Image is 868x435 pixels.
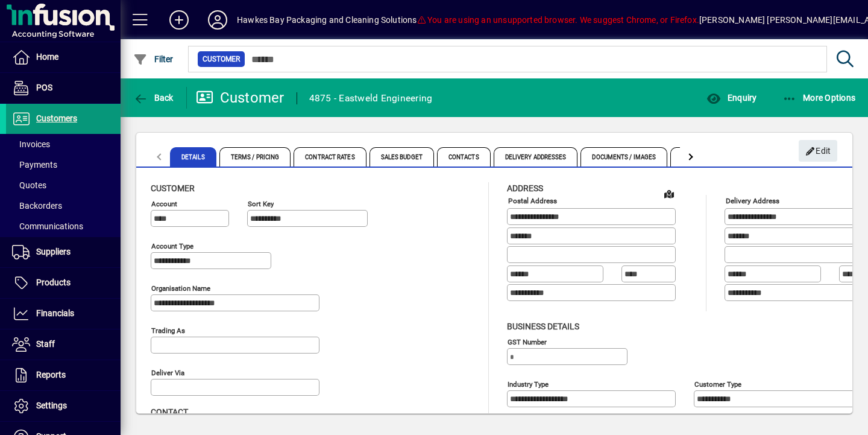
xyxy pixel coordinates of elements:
a: Settings [6,391,121,421]
span: Settings [36,401,67,410]
mat-label: Customer type [694,379,741,388]
span: Staff [36,339,55,349]
span: Customer [151,183,195,193]
span: Reports [36,370,66,379]
mat-label: Industry type [508,379,549,388]
span: Financials [36,308,74,318]
span: Suppliers [36,247,71,256]
button: Profile [198,9,237,31]
mat-label: Account [151,200,177,208]
mat-label: Account Type [151,242,193,250]
span: Enquiry [706,93,756,103]
span: More Options [782,93,856,103]
span: Edit [805,141,831,161]
button: Back [130,87,177,109]
span: Backorders [12,201,62,211]
span: Documents / Images [580,147,667,167]
a: Products [6,268,121,298]
span: POS [36,83,52,92]
span: Delivery Addresses [494,147,578,167]
a: Reports [6,360,121,390]
span: Customers [36,113,77,123]
span: Communications [12,221,83,231]
a: Invoices [6,134,121,154]
a: Backorders [6,195,121,216]
button: Edit [799,140,837,162]
div: Hawkes Bay Packaging and Cleaning Solutions [237,10,417,30]
a: Financials [6,299,121,329]
span: Filter [133,54,174,64]
mat-label: Organisation name [151,284,210,293]
a: Suppliers [6,237,121,267]
span: Custom Fields [670,147,738,167]
span: Terms / Pricing [219,147,291,167]
button: Filter [130,48,177,70]
span: Contract Rates [294,147,366,167]
span: Sales Budget [370,147,434,167]
a: View on map [659,184,679,203]
button: Add [160,9,198,31]
span: Back [133,93,174,103]
button: Enquiry [703,87,759,109]
span: Address [507,183,543,193]
span: Business details [507,322,579,331]
div: 4875 - Eastweld Engineering [309,89,433,108]
button: More Options [779,87,859,109]
span: Details [170,147,216,167]
a: Home [6,42,121,72]
span: Quotes [12,180,46,190]
span: Contact [151,407,188,417]
a: Quotes [6,175,121,195]
mat-label: Trading as [151,326,185,335]
a: Staff [6,329,121,360]
mat-label: GST Number [508,337,547,346]
mat-label: Deliver via [151,369,184,377]
span: Payments [12,160,57,170]
span: Contacts [437,147,491,167]
div: Customer [196,88,285,107]
span: Customer [203,53,240,65]
span: You are using an unsupported browser. We suggest Chrome, or Firefox. [417,15,699,25]
mat-label: Sort key [248,200,274,208]
span: Products [36,278,71,287]
app-page-header-button: Back [121,87,187,109]
a: Communications [6,216,121,237]
a: Payments [6,154,121,175]
span: Home [36,52,58,62]
a: POS [6,73,121,103]
span: Invoices [12,139,50,149]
